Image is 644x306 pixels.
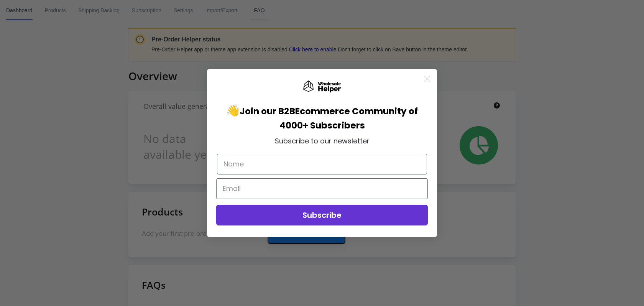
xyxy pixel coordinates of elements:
button: Close dialog [421,72,434,86]
span: Ecommerce Community of 4000+ Subscribers [279,105,418,132]
span: Join our B2B [240,105,295,117]
input: Email [216,178,428,199]
button: Subscribe [216,205,428,225]
input: Name [217,154,427,174]
span: Subscribe to our newsletter [275,136,370,146]
img: Wholesale Helper Logo [303,81,341,93]
span: 👋 [226,103,295,118]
